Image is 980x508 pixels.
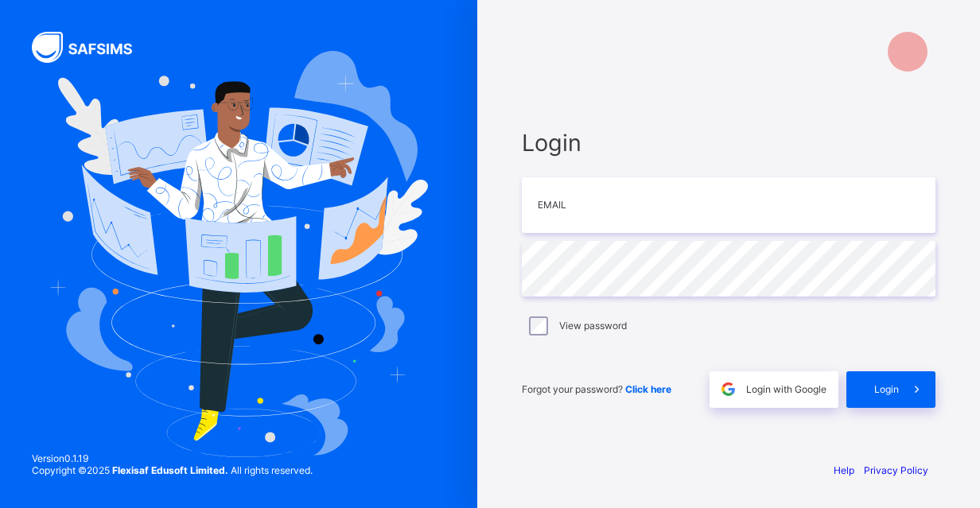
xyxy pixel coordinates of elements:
a: Help [834,464,854,476]
label: View password [559,320,627,332]
a: Click here [625,383,671,395]
span: Copyright © 2025 All rights reserved. [32,464,313,476]
img: Hero Image [49,51,427,457]
strong: Flexisaf Edusoft Limited. [112,464,228,476]
img: google.396cfc9801f0270233282035f929180a.svg [719,380,737,398]
span: Forgot your password? [522,383,671,395]
span: Version 0.1.19 [32,452,313,464]
span: Login [874,383,899,395]
img: SAFSIMS Logo [32,32,151,63]
a: Privacy Policy [864,464,928,476]
span: Login [522,129,935,157]
span: Login with Google [746,383,826,395]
